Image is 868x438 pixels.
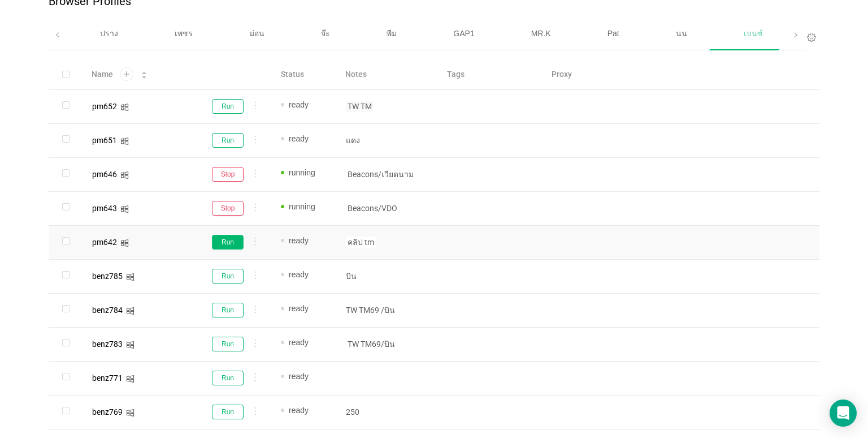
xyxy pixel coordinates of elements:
p: บิน [346,270,428,282]
i: icon: caret-down [141,74,147,78]
button: Run [212,133,244,148]
span: Notes [345,68,367,80]
span: เบนซ์ [744,29,763,38]
i: icon: windows [126,273,134,281]
span: ready [289,406,309,415]
p: TW TM69 [346,304,428,316]
i: icon: windows [120,103,129,111]
i: icon: windows [120,137,129,145]
span: ready [289,100,309,109]
button: Run [212,405,244,419]
span: ม่อน [249,29,264,38]
span: พีม [387,29,397,38]
i: icon: windows [126,307,134,315]
button: Run [212,303,244,317]
i: icon: left [55,32,60,38]
button: Run [212,337,244,351]
span: ready [289,338,309,347]
span: TW TM [346,101,374,112]
div: benz784 [92,306,123,314]
span: MR.K [531,29,551,38]
i: icon: windows [126,409,134,417]
span: Beacons/VDO [346,203,399,214]
div: Open Intercom Messenger [830,400,857,427]
i: icon: right [793,32,798,38]
span: ready [289,236,309,245]
span: running [289,168,315,177]
i: icon: caret-up [141,70,147,74]
p: แดง [346,135,428,146]
div: benz769 [92,408,123,416]
span: running [289,202,315,211]
span: ปราง [100,29,118,38]
span: คลิป tm [346,237,376,248]
span: เพชร [175,29,193,38]
span: Name [92,68,113,80]
div: benz783 [92,340,123,348]
div: benz771 [92,374,123,382]
button: Run [212,99,244,114]
i: icon: windows [120,239,129,247]
i: icon: windows [120,171,129,179]
span: นน [676,29,687,38]
span: Proxy [552,68,572,80]
span: /บิน [379,304,397,316]
span: TW TM69/บิน [346,338,397,350]
div: pm642 [92,238,117,246]
span: GAP1 [453,29,474,38]
div: Sort [141,70,147,78]
button: Run [212,269,244,284]
button: Run [212,235,244,250]
button: Stop [212,167,244,182]
div: pm651 [92,136,117,144]
span: จ๊ะ [321,29,330,38]
span: ready [289,304,309,313]
i: icon: windows [120,205,129,213]
span: Tags [447,68,465,80]
div: pm646 [92,170,117,178]
div: pm652 [92,102,117,110]
span: ready [289,134,309,143]
button: Stop [212,201,244,216]
i: icon: windows [126,341,134,349]
button: Run [212,371,244,385]
div: All [9,19,70,48]
div: benz785 [92,272,123,280]
span: Pat [607,29,619,38]
span: ready [289,372,309,381]
i: icon: windows [126,375,134,383]
p: 250 [346,406,428,418]
span: ready [289,270,309,279]
span: Beacons/เวียดนาม [346,169,415,180]
div: pm643 [92,204,117,212]
span: Status [281,68,304,80]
